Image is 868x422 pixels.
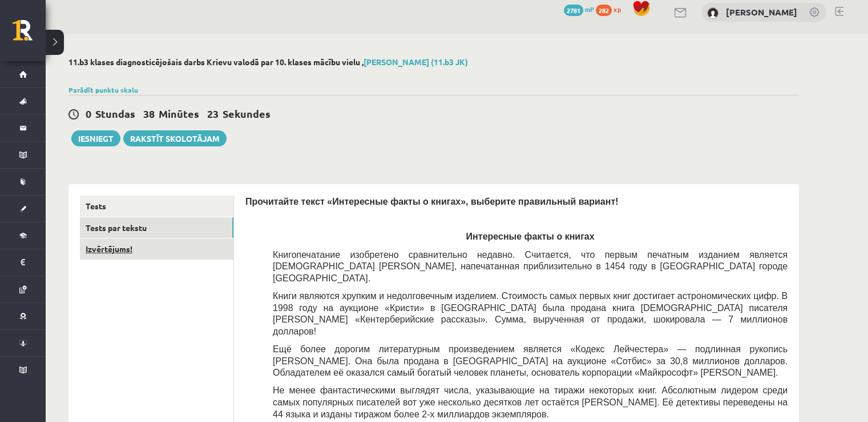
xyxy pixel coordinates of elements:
span: 38 [143,107,155,120]
a: Tests [80,196,233,217]
span: 0 [86,107,91,120]
span: 2781 [564,5,583,16]
a: Tests par tekstu [80,217,233,238]
span: Sekundes [223,107,271,120]
span: Интересные факты о книгах [466,232,595,241]
a: Rīgas 1. Tālmācības vidusskola [13,20,46,49]
span: Minūtes [159,107,199,120]
a: [PERSON_NAME] (11.b3 JK) [364,57,468,67]
span: Прочитайте текст «Интересные факты о книгах», выберите правильный вариант! [245,197,618,206]
h2: 11.b3 klases diagnosticējošais darbs Krievu valodā par 10. klases mācību vielu , [68,57,799,67]
a: Rakstīt skolotājam [123,130,227,146]
span: Ещё более дорогим литературным произведением является «Кодекс Лейчестера» — подлинная рукопись [P... [273,344,788,377]
span: mP [585,5,594,14]
a: 2781 mP [564,5,594,14]
span: Книги являются хрупким и недолговечным изделием. Стоимость самых первых книг достигает астрономич... [273,291,788,336]
button: Iesniegt [71,130,120,146]
span: Не менее фантастическими выглядят числа, указывающие на тиражи некоторых книг. Абсолютным лидером... [273,385,788,419]
a: [PERSON_NAME] [726,6,797,18]
span: Книгопечатание изобретено сравнительно недавно. Считается, что первым печатным изданием является ... [273,250,788,283]
a: Izvērtējums! [80,238,233,260]
a: Parādīt punktu skalu [68,85,138,94]
span: 23 [207,107,219,120]
img: Paula Rihaļska [707,7,718,19]
span: Stundas [95,107,135,120]
span: xp [613,5,621,14]
a: 282 xp [596,5,627,14]
span: 282 [596,5,612,16]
